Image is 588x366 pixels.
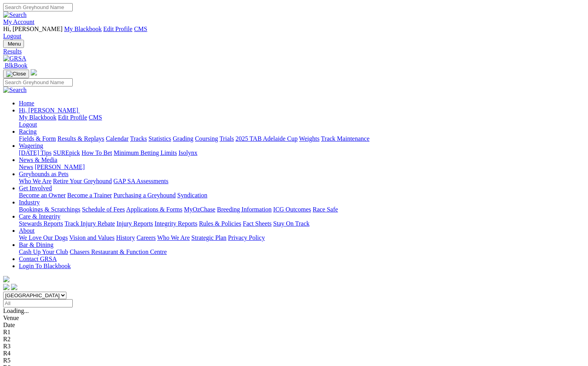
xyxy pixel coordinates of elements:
[82,149,112,156] a: How To Bet
[19,107,80,114] a: Hi, [PERSON_NAME]
[64,220,115,227] a: Track Injury Rebate
[3,48,585,55] a: Results
[3,18,35,25] a: My Account
[3,315,585,322] div: Venue
[19,100,34,107] a: Home
[19,121,37,128] a: Logout
[19,206,585,213] div: Industry
[3,322,585,329] div: Date
[235,135,298,142] a: 2025 TAB Adelaide Cup
[58,114,87,121] a: Edit Profile
[19,135,56,142] a: Fields & Form
[3,62,28,69] a: BlkBook
[299,135,320,142] a: Weights
[3,11,27,18] img: Search
[3,299,73,307] input: Select date
[8,41,21,47] span: Menu
[116,220,153,227] a: Injury Reports
[3,276,9,282] img: logo-grsa-white.png
[126,206,182,213] a: Applications & Forms
[3,70,29,78] button: Toggle navigation
[19,220,63,227] a: Stewards Reports
[312,206,338,213] a: Race Safe
[19,164,33,170] a: News
[35,164,85,170] a: [PERSON_NAME]
[19,213,61,220] a: Care & Integrity
[273,220,309,227] a: Stay On Track
[114,178,169,184] a: GAP SA Assessments
[19,114,57,121] a: My Blackbook
[134,26,147,32] a: CMS
[19,248,585,256] div: Bar & Dining
[195,135,218,142] a: Coursing
[89,114,102,121] a: CMS
[3,26,62,32] span: Hi, [PERSON_NAME]
[114,192,176,199] a: Purchasing a Greyhound
[3,343,585,350] div: R3
[3,284,9,290] img: facebook.svg
[19,164,585,171] div: News & Media
[53,178,112,184] a: Retire Your Greyhound
[184,206,215,213] a: MyOzChase
[3,357,585,364] div: R5
[3,26,585,40] div: My Account
[3,78,73,86] input: Search
[11,284,17,290] img: twitter.svg
[19,199,40,206] a: Industry
[19,220,585,227] div: Care & Integrity
[149,135,171,142] a: Statistics
[116,234,135,241] a: History
[228,234,265,241] a: Privacy Policy
[57,135,104,142] a: Results & Replays
[136,234,156,241] a: Careers
[6,71,26,77] img: Close
[19,192,585,199] div: Get Involved
[19,135,585,142] div: Racing
[3,3,73,11] input: Search
[31,69,37,75] img: logo-grsa-white.png
[130,135,147,142] a: Tracks
[3,307,29,314] span: Loading...
[19,156,57,163] a: News & Media
[82,206,125,213] a: Schedule of Fees
[3,55,26,62] img: GRSA
[3,86,27,94] img: Search
[19,185,52,191] a: Get Involved
[273,206,311,213] a: ICG Outcomes
[191,234,226,241] a: Strategic Plan
[19,206,80,213] a: Bookings & Scratchings
[3,336,585,343] div: R2
[243,220,272,227] a: Fact Sheets
[19,107,78,114] span: Hi, [PERSON_NAME]
[19,192,66,199] a: Become an Owner
[19,171,68,177] a: Greyhounds as Pets
[19,114,585,128] div: Hi, [PERSON_NAME]
[19,227,35,234] a: About
[19,234,585,241] div: About
[3,40,24,48] button: Toggle navigation
[177,192,207,199] a: Syndication
[19,178,585,185] div: Greyhounds as Pets
[154,220,197,227] a: Integrity Reports
[67,192,112,199] a: Become a Trainer
[173,135,193,142] a: Grading
[19,142,43,149] a: Wagering
[19,248,68,255] a: Cash Up Your Club
[157,234,190,241] a: Who We Are
[103,26,132,32] a: Edit Profile
[69,234,114,241] a: Vision and Values
[19,241,53,248] a: Bar & Dining
[3,33,21,39] a: Logout
[5,62,28,69] span: BlkBook
[217,206,272,213] a: Breeding Information
[53,149,80,156] a: SUREpick
[219,135,234,142] a: Trials
[19,178,51,184] a: Who We Are
[19,256,57,262] a: Contact GRSA
[3,350,585,357] div: R4
[178,149,197,156] a: Isolynx
[199,220,241,227] a: Rules & Policies
[64,26,102,32] a: My Blackbook
[19,128,37,135] a: Racing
